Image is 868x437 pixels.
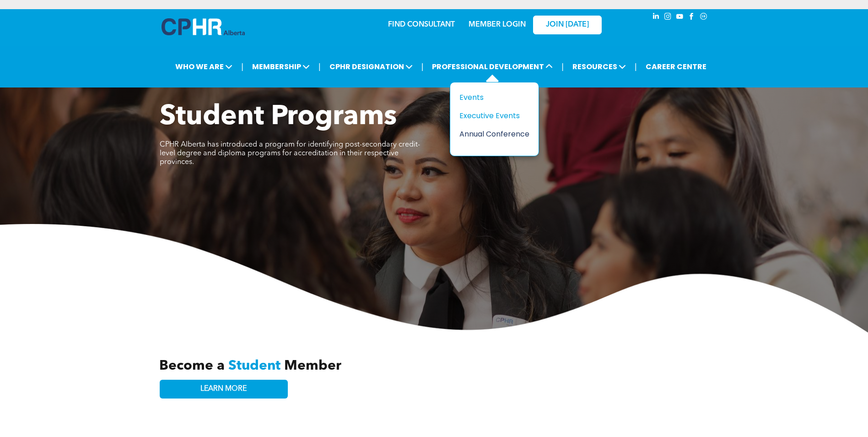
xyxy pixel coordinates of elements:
[675,11,685,24] a: youtube
[459,110,529,121] a: Executive Events
[421,57,424,76] li: |
[327,58,415,75] span: CPHR DESIGNATION
[687,11,697,24] a: facebook
[284,359,341,373] span: Member
[533,16,602,34] a: JOIN [DATE]
[162,18,245,35] img: A blue and white logo for cp alberta
[663,11,673,24] a: instagram
[699,11,709,24] a: Social network
[546,21,589,29] span: JOIN [DATE]
[160,380,288,399] a: LEARN MORE
[200,385,247,393] span: LEARN MORE
[469,21,526,28] a: MEMBER LOGIN
[429,58,555,75] span: PROFESSIONAL DEVELOPMENT
[318,57,321,76] li: |
[459,128,529,140] a: Annual Conference
[635,57,637,76] li: |
[459,128,523,140] div: Annual Conference
[228,359,280,373] span: Student
[561,57,564,76] li: |
[160,141,420,166] span: CPHR Alberta has introduced a program for identifying post-secondary credit-level degree and dipl...
[459,92,529,103] a: Events
[570,58,629,75] span: RESOURCES
[643,58,709,75] a: CAREER CENTRE
[459,110,523,121] div: Executive Events
[459,92,523,103] div: Events
[249,58,313,75] span: MEMBERSHIP
[160,104,397,131] span: Student Programs
[159,359,225,373] span: Become a
[651,11,661,24] a: linkedin
[241,57,243,76] li: |
[388,21,455,28] a: FIND CONSULTANT
[173,58,235,75] span: WHO WE ARE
